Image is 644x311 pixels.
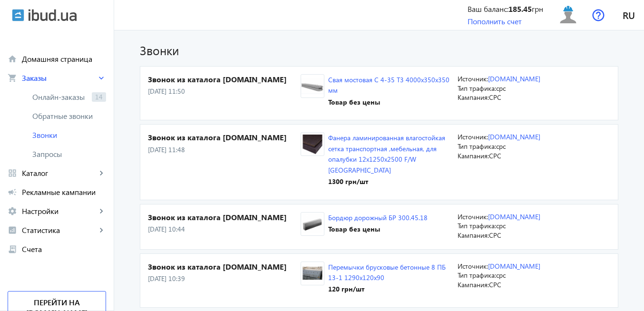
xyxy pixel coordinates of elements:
h1: Звонки [140,42,618,58]
span: Кампания: [458,231,489,240]
div: Товар без цены [328,224,428,234]
span: Тип трафика: [458,221,496,230]
img: help.svg [592,9,605,21]
span: Звонки [32,130,106,140]
a: Перемычки брусковые бетонные 8 ПБ 13-1 1290х120х90 [328,262,446,282]
div: Товар без цены [328,97,450,107]
div: Ваш баланс: грн [468,4,543,14]
mat-icon: analytics [8,225,17,235]
div: 120 грн /шт [328,284,450,294]
span: Заказы [22,73,97,83]
span: Источник: [458,74,488,83]
h4: Звонок из каталога [DOMAIN_NAME] [148,132,301,143]
mat-icon: settings [8,206,17,216]
span: 14 [92,92,106,102]
h4: Звонок из каталога [DOMAIN_NAME] [148,262,301,272]
span: СРС [489,151,501,160]
a: [DOMAIN_NAME] [488,212,540,221]
p: [DATE] 10:44 [148,224,301,234]
mat-icon: grid_view [8,168,17,178]
span: Онлайн-заказы [32,92,88,102]
a: Пополнить счет [468,16,522,26]
p: [DATE] 11:50 [148,87,301,96]
mat-icon: keyboard_arrow_right [97,168,106,178]
img: ibud.svg [12,9,24,21]
span: Источник: [458,212,488,221]
span: Кампания: [458,280,489,289]
span: Каталог [22,168,97,178]
span: Тип трафика: [458,271,496,280]
b: 185.45 [508,4,532,14]
img: 2861667a9bd64daa5d2036811023307-f676b77086.jpg [301,263,324,283]
span: cpc [496,271,506,280]
span: Рекламные кампании [22,187,106,197]
span: Счета [22,244,106,254]
span: Кампания: [458,93,489,102]
span: СРС [489,280,501,289]
mat-icon: keyboard_arrow_right [97,206,106,216]
a: Свая мостовая С 4-35 Т3 4000x350x350 мм [328,75,449,95]
span: Тип трафика: [458,142,496,151]
p: [DATE] 10:39 [148,274,301,283]
span: СРС [489,93,501,102]
span: Запросы [32,149,106,159]
mat-icon: receipt_long [8,244,17,254]
span: cpc [496,221,506,230]
span: ru [623,9,635,21]
div: 1300 грн /шт [328,177,450,186]
a: Бордюр дорожный БР 300.45.18 [328,213,428,222]
mat-icon: campaign [8,187,17,197]
span: cpc [496,84,506,93]
h4: Звонок из каталога [DOMAIN_NAME] [148,212,301,223]
span: Обратные звонки [32,111,96,121]
a: [DOMAIN_NAME] [488,74,540,83]
span: Источник: [458,262,488,271]
img: user.svg [557,4,579,26]
span: Настройки [22,206,97,216]
img: ibud_text.svg [29,9,77,21]
img: 718267880590c9a7e4136593737331-8834a87036.jpeg [301,135,324,154]
span: Тип трафика: [458,84,496,93]
p: [DATE] 11:48 [148,145,301,155]
a: [DOMAIN_NAME] [488,262,540,271]
mat-icon: home [8,54,17,64]
h4: Звонок из каталога [DOMAIN_NAME] [148,74,301,85]
img: 28390682487360c56d8941236402798-0645d3938b.jpg [301,214,324,233]
span: Статистика [22,225,97,235]
span: cpc [496,142,506,151]
img: 1726367dbff5e4a7d31692181349571-1be453bef9.png [301,77,324,96]
span: Источник: [458,132,488,141]
a: Фанера ламинированная влагостойкая сетка транспортная ,мебельная, для опалубки 12х1250х2500 F/W [... [328,133,445,174]
span: Домашняя страница [22,54,106,64]
mat-icon: shopping_cart [8,73,17,83]
span: Кампания: [458,151,489,160]
a: [DOMAIN_NAME] [488,132,540,141]
mat-icon: keyboard_arrow_right [97,225,106,235]
mat-icon: keyboard_arrow_right [97,73,106,83]
span: СРС [489,231,501,240]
